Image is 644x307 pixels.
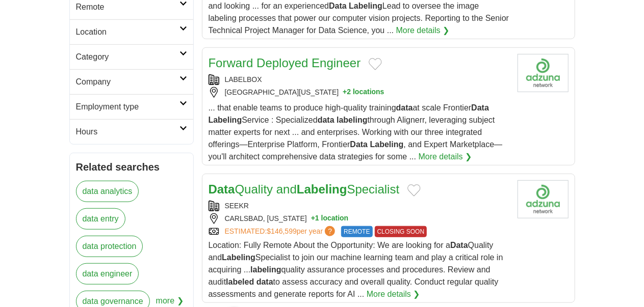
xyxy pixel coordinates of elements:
[209,74,509,85] div: LABELBOX
[226,277,254,286] strong: labeled
[76,101,179,113] h2: Employment type
[209,201,509,211] div: SEEKR
[70,94,193,119] a: Employment type
[369,58,382,70] button: Add to favorite jobs
[76,263,139,285] a: data engineer
[76,76,179,88] h2: Company
[341,226,372,237] span: REMOTE
[375,226,427,237] span: CLOSING SOON
[76,159,187,175] h2: Related searches
[209,56,361,70] a: Forward Deployed Engineer
[76,181,139,202] a: data analytics
[250,265,281,274] strong: labeling
[209,182,400,196] a: DataQuality andLabelingSpecialist
[297,182,347,196] strong: Labeling
[209,241,503,298] span: Location: Fully Remote About the Opportunity: We are looking for a Quality and Specialist to join...
[329,2,347,10] strong: Data
[209,116,242,124] strong: Labeling
[209,182,235,196] strong: Data
[450,241,468,249] strong: Data
[518,180,569,218] img: Company logo
[70,119,193,144] a: Hours
[337,116,367,124] strong: labeling
[225,226,338,237] a: ESTIMATED:$146,599per year?
[370,140,404,149] strong: Labeling
[76,1,179,13] h2: Remote
[267,227,296,235] span: $146,599
[407,184,421,197] button: Add to favorite jobs
[367,288,420,300] a: More details ❯
[76,236,143,257] a: data protection
[350,140,368,149] strong: Data
[343,87,384,98] button: +2 locations
[70,19,193,44] a: Location
[419,151,472,163] a: More details ❯
[343,87,347,98] span: +
[396,24,450,37] a: More details ❯
[222,253,255,262] strong: Labeling
[209,87,509,98] div: [GEOGRAPHIC_DATA][US_STATE]
[325,226,335,236] span: ?
[518,54,569,92] img: Company logo
[396,103,413,112] strong: data
[349,2,382,10] strong: Labeling
[256,277,273,286] strong: data
[70,44,193,69] a: Category
[76,51,179,63] h2: Category
[76,26,179,38] h2: Location
[209,213,509,224] div: CARLSBAD, [US_STATE]
[318,116,334,124] strong: data
[311,213,349,224] button: +1 location
[76,208,125,230] a: data entry
[311,213,315,224] span: +
[70,69,193,94] a: Company
[471,103,489,112] strong: Data
[209,103,503,161] span: ... that enable teams to produce high-quality training at scale Frontier Service : Specialized th...
[76,126,179,138] h2: Hours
